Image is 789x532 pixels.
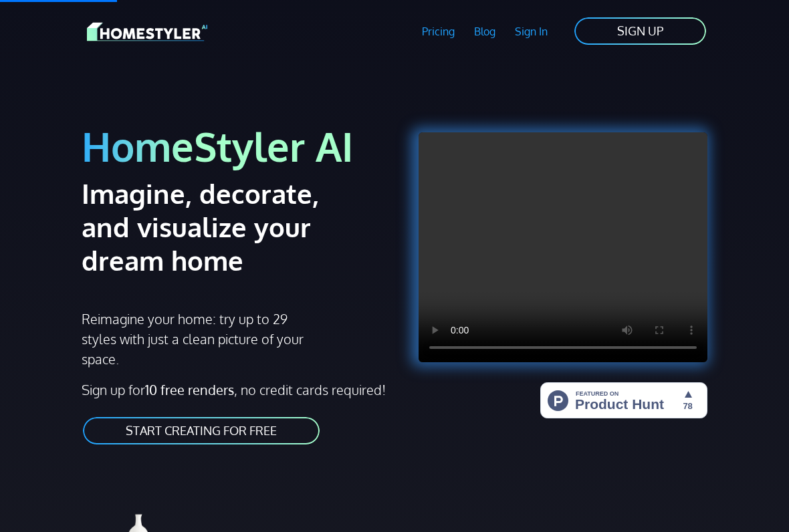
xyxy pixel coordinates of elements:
[82,380,386,400] p: Sign up for , no credit cards required!
[505,16,557,47] a: Sign In
[413,16,465,47] a: Pricing
[87,20,207,43] img: HomeStyler AI logo
[82,122,386,171] h1: HomeStyler AI
[464,16,505,47] a: Blog
[540,382,707,418] img: HomeStyler AI - Interior Design Made Easy: One Click to Your Dream Home | Product Hunt
[573,16,707,46] a: SIGN UP
[82,309,310,369] p: Reimagine your home: try up to 29 styles with just a clean picture of your space.
[145,381,234,398] strong: 10 free renders
[82,416,321,446] a: START CREATING FOR FREE
[82,176,326,277] h2: Imagine, decorate, and visualize your dream home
